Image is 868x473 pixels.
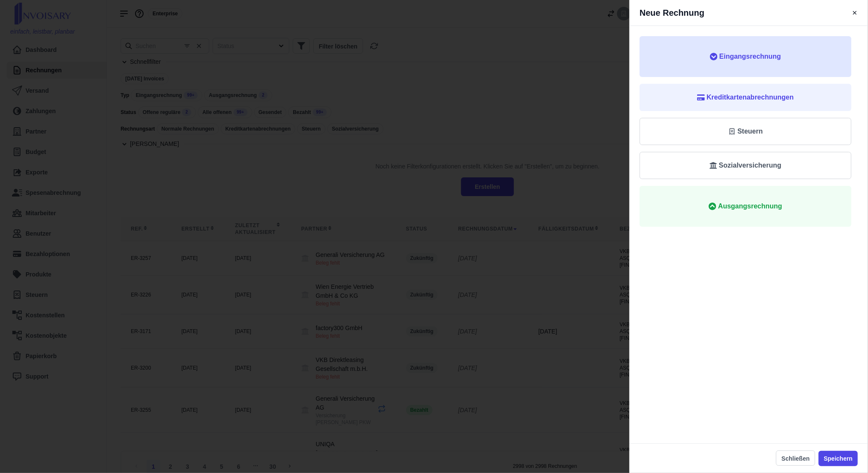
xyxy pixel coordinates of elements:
span: Kreditkartenabrechnungen [707,92,793,103]
span: Sozialversicherung [719,160,781,171]
button: Steuern [640,118,851,145]
span: Eingangsrechnung [719,51,781,62]
h4: Neue Rechnung [640,7,704,19]
span: Steuern [738,126,763,137]
button: Kreditkartenabrechnungen [640,84,851,111]
button: Eingangsrechnung [640,36,851,77]
span: Ausgangsrechnung [718,201,782,211]
button: Ausgangsrechnung [640,186,851,227]
button: Speichern [819,451,858,466]
button: Schließen [776,450,815,466]
button: Sozialversicherung [640,152,851,179]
